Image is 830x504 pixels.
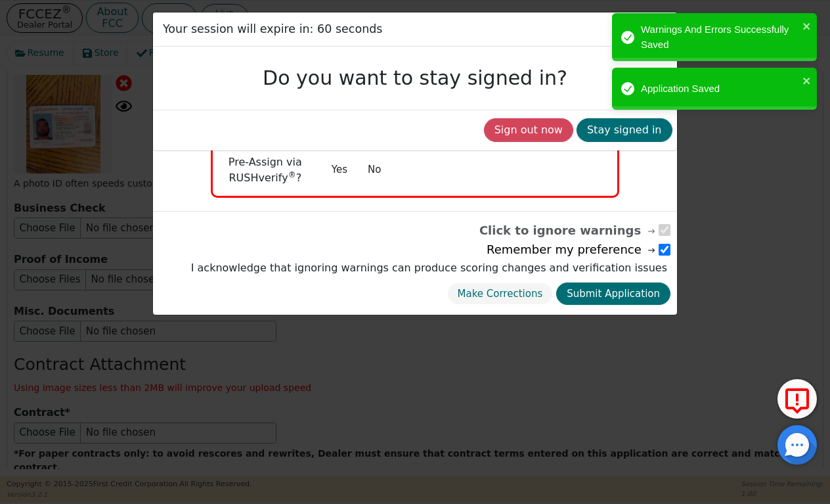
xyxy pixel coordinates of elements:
h3: Your session will expire in: 60 seconds [160,19,385,39]
button: Sign out now [484,118,573,142]
div: Application Saved [641,81,798,97]
button: Stay signed in [577,118,672,142]
button: close [802,18,812,34]
button: Report Error to FCC [777,379,817,419]
div: Warnings And Errors Successfully Saved [641,22,798,52]
h3: Do you want to stay signed in? [160,63,670,93]
button: close [802,73,812,88]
